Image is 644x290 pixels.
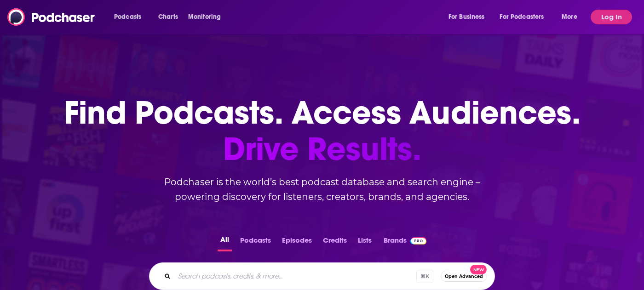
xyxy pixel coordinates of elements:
button: open menu [555,10,589,24]
span: Charts [158,11,178,23]
button: Episodes [279,233,315,251]
span: Monitoring [188,11,221,23]
button: open menu [494,10,558,24]
button: Open AdvancedNew [441,271,487,282]
h1: Find Podcasts. Access Audiences. [64,95,581,167]
div: Search podcasts, credits, & more... [149,262,495,290]
button: open menu [182,10,233,24]
img: Podchaser Pro [410,237,426,245]
span: Drive Results. [64,131,581,167]
button: open menu [442,10,496,24]
span: ⌘ K [416,270,433,283]
span: Open Advanced [445,274,483,279]
span: New [470,265,487,274]
a: Charts [152,10,184,24]
button: All [218,233,232,251]
button: Log In [591,10,632,24]
span: Podcasts [114,11,141,23]
span: For Business [448,11,485,23]
span: For Podcasters [500,11,544,23]
input: Search podcasts, credits, & more... [174,269,416,284]
a: BrandsPodchaser Pro [384,233,426,251]
h2: Podchaser is the world’s best podcast database and search engine – powering discovery for listene... [138,175,506,204]
img: Podchaser - Follow, Share and Rate Podcasts [7,8,96,26]
button: Podcasts [237,233,274,251]
span: More [562,11,577,23]
button: open menu [108,10,153,24]
button: Lists [355,233,374,251]
button: Credits [320,233,350,251]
